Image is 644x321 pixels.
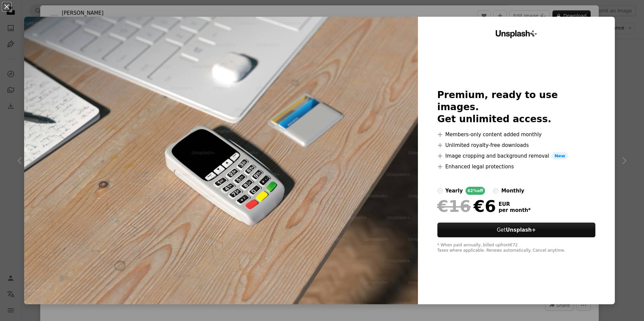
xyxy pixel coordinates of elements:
button: GetUnsplash+ [437,223,596,237]
li: Members-only content added monthly [437,131,596,139]
span: New [552,152,568,160]
span: €16 [437,197,471,215]
div: yearly [445,187,463,195]
div: monthly [501,187,524,195]
h2: Premium, ready to use images. Get unlimited access. [437,89,596,125]
li: Enhanced legal protections [437,163,596,171]
li: Unlimited royalty-free downloads [437,141,596,149]
input: yearly62%off [437,188,443,193]
input: monthly [493,188,498,193]
span: EUR [499,201,531,207]
strong: Unsplash+ [506,227,536,233]
li: Image cropping and background removal [437,152,596,160]
div: 62% off [466,187,485,195]
span: per month * [499,207,531,213]
div: €6 [437,197,496,215]
div: * When paid annually, billed upfront €72 Taxes where applicable. Renews automatically. Cancel any... [437,243,596,253]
